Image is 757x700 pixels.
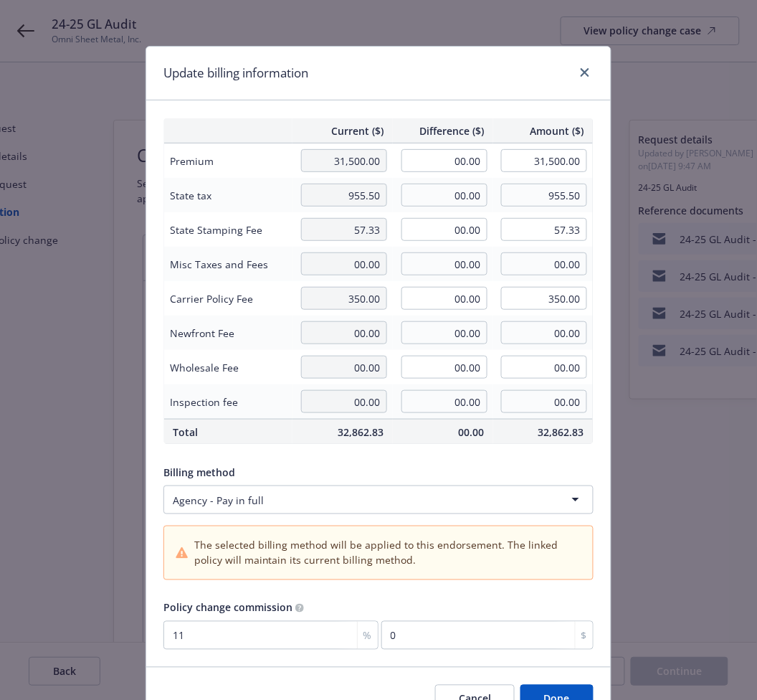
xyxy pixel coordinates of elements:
[170,360,287,375] span: Wholesale Fee
[170,394,287,410] span: Inspection fee
[301,123,384,138] span: Current ($)
[170,188,287,203] span: State tax
[502,123,585,138] span: Amount ($)
[502,425,585,440] span: 32,862.83
[194,538,581,568] span: The selected billing method will be applied to this endorsement. The linked policy will maintain ...
[401,425,485,440] span: 00.00
[163,465,235,479] span: Billing method
[301,425,384,440] span: 32,862.83
[401,123,485,138] span: Difference ($)
[170,291,287,306] span: Carrier Policy Fee
[163,64,308,82] h1: Update billing information
[170,153,287,169] span: Premium
[163,601,292,615] span: Policy change commission
[170,326,287,341] span: Newfront Fee
[576,64,594,81] a: close
[170,257,287,272] span: Misc Taxes and Fees
[173,425,284,440] span: Total
[363,628,372,643] span: %
[581,628,587,643] span: $
[170,222,287,237] span: State Stamping Fee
